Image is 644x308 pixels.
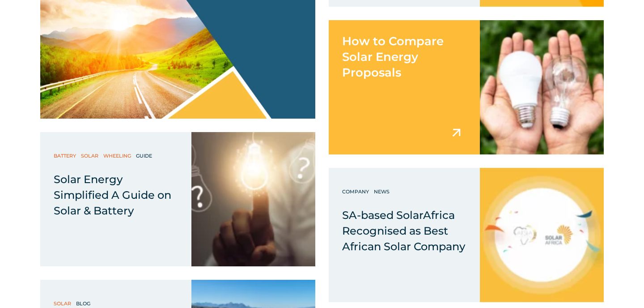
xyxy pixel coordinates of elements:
[191,132,315,266] img: LIVE | Solar Energy Simplified A Guide on Solar & Battery
[81,151,101,160] a: Solar
[76,299,93,308] a: Blog
[480,168,604,302] img: LIVE | SolarAfrica Recognised as Africa's Best Solar Company
[342,34,444,80] span: How to Compare Solar Energy Proposals
[342,187,371,196] a: Company
[342,209,465,253] span: SA-based SolarAfrica Recognised as Best African Solar Company
[54,299,73,308] a: Solar
[136,151,154,160] a: Guide
[54,173,171,217] span: Solar Energy Simplified A Guide on Solar & Battery
[54,151,78,160] a: Battery
[103,151,133,160] a: Wheeling
[480,20,604,154] img: LIVE | How to Compare Solar Energy Proposals?
[374,187,392,196] a: News
[449,125,464,141] img: arrow icon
